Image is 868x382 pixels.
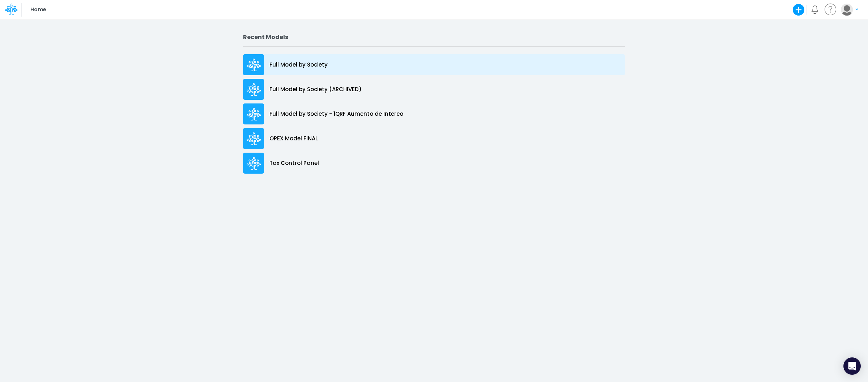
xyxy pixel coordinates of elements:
[243,77,625,102] a: Full Model by Society (ARCHIVED)
[810,5,819,14] a: Notifications
[269,61,328,69] p: Full Model by Society
[243,52,625,77] a: Full Model by Society
[243,126,625,151] a: OPEX Model FINAL
[243,151,625,175] a: Tax Control Panel
[269,159,319,167] p: Tax Control Panel
[30,6,46,14] p: Home
[269,110,403,118] p: Full Model by Society - 1QRF Aumento de Interco
[243,102,625,126] a: Full Model by Society - 1QRF Aumento de Interco
[843,357,861,375] div: Open Intercom Messenger
[269,85,362,94] p: Full Model by Society (ARCHIVED)
[269,135,318,143] p: OPEX Model FINAL
[243,34,625,41] h2: Recent Models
